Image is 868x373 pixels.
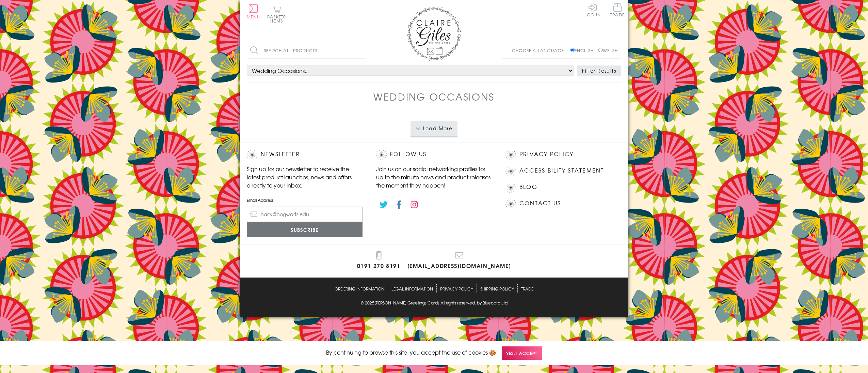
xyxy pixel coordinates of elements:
[584,3,601,17] a: Log In
[247,165,363,189] p: Sign up for our newsletter to receive the latest product launches, news and offers directly to yo...
[376,165,492,189] p: Join us on our social networking profiles for up to the minute news and product releases the mome...
[519,182,537,192] a: Blog
[480,284,514,293] a: Shipping Policy
[373,90,494,104] h1: Wedding Occasions
[512,47,569,54] p: Choose a language:
[247,197,363,203] label: Email Address
[247,300,621,306] p: © 2025 .
[247,43,366,58] input: Search all products
[247,4,260,19] button: Menu
[570,47,597,54] label: English
[247,222,363,237] input: Subscribe
[411,121,458,136] button: Load More
[519,199,561,208] a: Contact Us
[598,47,618,54] label: Welsh
[247,150,363,160] h2: Newsletter
[477,300,508,307] a: by Blueocto Ltd
[247,14,260,20] span: Menu
[521,284,533,293] a: Trade
[270,14,286,24] span: 0 items
[359,43,366,58] input: Search
[519,150,574,159] a: Privacy Policy
[610,3,625,18] a: Trade
[519,166,604,175] a: Accessibility Statement
[570,48,575,52] input: English
[577,65,621,76] button: Filter Results
[407,7,461,61] img: Claire Giles Greetings Cards
[610,3,625,17] span: Trade
[357,251,401,271] a: 0191 270 8191
[440,284,473,293] a: Privacy Policy
[391,284,433,293] a: Legal Information
[598,48,603,52] input: Welsh
[440,300,476,306] span: All rights reserved.
[407,251,511,271] a: [EMAIL_ADDRESS][DOMAIN_NAME]
[374,300,439,307] a: [PERSON_NAME] Greetings Cards
[267,5,286,23] button: Basket0 items
[502,346,542,360] span: Yes, I accept
[247,207,363,222] input: harry@hogwarts.edu
[376,150,492,160] h2: Follow Us
[335,284,384,293] a: Ordering Information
